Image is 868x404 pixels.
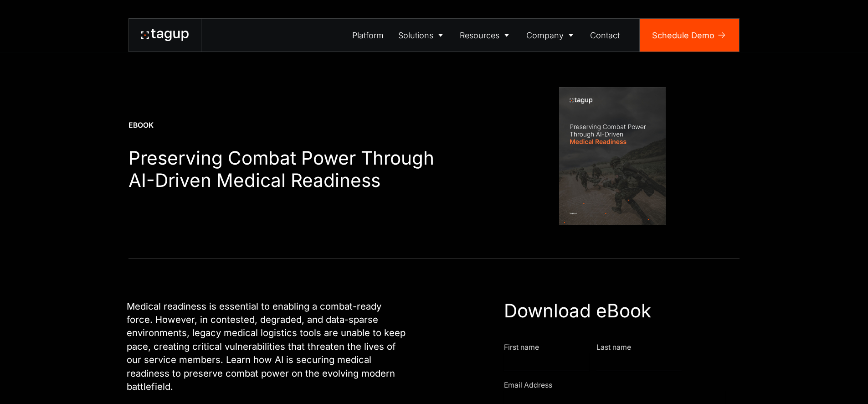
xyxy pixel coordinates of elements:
div: Solutions [398,29,433,41]
h1: Preserving Combat Power Through AI-Driven Medical Readiness [128,147,452,192]
a: Platform [345,19,391,52]
p: Medical readiness is essential to enabling a combat-ready force. However, in contested, degraded,... [127,300,410,394]
div: Last name [596,342,682,352]
a: Resources [453,19,519,52]
div: EBOOK [128,120,452,130]
div: Company [526,29,564,41]
a: Solutions [391,19,453,52]
a: Company [519,19,583,52]
div: Resources [460,29,499,41]
div: Email Address [504,380,725,390]
div: Schedule Demo [652,29,714,41]
div: Contact [590,29,620,41]
div: First name [504,342,589,352]
img: Whitepaper Cover [559,87,666,225]
a: Contact [583,19,627,52]
div: Download eBook [504,300,725,322]
div: Platform [352,29,384,41]
a: Schedule Demo [640,19,739,52]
